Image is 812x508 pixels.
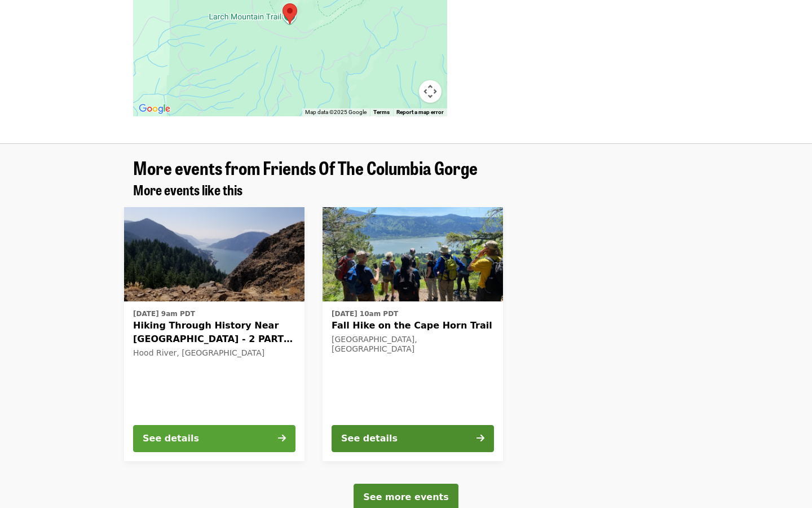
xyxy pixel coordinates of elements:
[332,335,494,354] div: [GEOGRAPHIC_DATA], [GEOGRAPHIC_DATA]
[341,432,398,445] div: See details
[143,432,199,445] div: See details
[124,207,304,461] a: See details for "Hiking Through History Near Hood River - 2 PART HIKE & WALK OUTING"
[133,309,195,319] time: [DATE] 9am PDT
[305,109,367,115] span: Map data ©2025 Google
[124,207,304,302] img: Hiking Through History Near Hood River - 2 PART HIKE & WALK OUTING organized by Friends Of The Co...
[419,80,442,103] button: Map camera controls
[396,109,444,115] a: Report a map error
[363,492,448,502] span: See more events
[373,109,390,115] a: Terms (opens in new tab)
[133,179,242,199] span: More events like this
[323,207,503,461] a: See details for "Fall Hike on the Cape Horn Trail"
[136,102,173,116] a: Open this area in Google Maps (opens a new window)
[133,182,242,198] a: More events like this
[133,319,295,346] span: Hiking Through History Near [GEOGRAPHIC_DATA] - 2 PART HIKE & WALK OUTING
[136,102,173,116] img: Google
[332,425,494,452] button: See details
[323,207,503,302] img: Fall Hike on the Cape Horn Trail organized by Friends Of The Columbia Gorge
[133,348,295,358] div: Hood River, [GEOGRAPHIC_DATA]
[133,154,478,181] span: More events from Friends Of The Columbia Gorge
[133,425,295,452] button: See details
[476,433,484,444] i: arrow-right icon
[354,492,458,502] a: See more events
[124,182,688,198] div: More events like this
[332,319,494,332] span: Fall Hike on the Cape Horn Trail
[278,433,286,444] i: arrow-right icon
[332,309,398,319] time: [DATE] 10am PDT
